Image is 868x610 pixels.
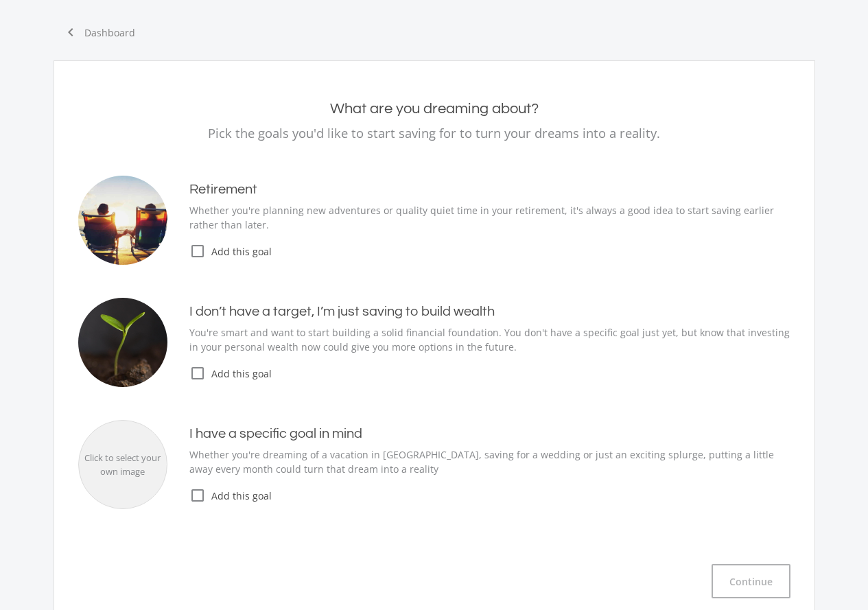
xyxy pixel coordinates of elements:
h4: Retirement [189,181,790,198]
i: check_box_outline_blank [189,487,206,504]
a: chevron_leftDashboard [54,18,144,47]
span: Add this goal [206,489,790,503]
button: Continue [712,564,790,598]
p: Whether you're dreaming of a vacation in [GEOGRAPHIC_DATA], saving for a wedding or just an excit... [189,447,790,476]
i: check_box_outline_blank [189,365,206,382]
p: You're smart and want to start building a solid financial foundation. You don't have a specific g... [189,325,790,354]
h2: What are you dreaming about? [78,100,790,118]
div: Click to select your own image [79,451,167,478]
p: Whether you're planning new adventures or quality quiet time in your retirement, it's always a go... [189,203,790,232]
span: Add this goal [206,244,790,259]
i: chevron_left [62,24,79,40]
h4: I don’t have a target, I’m just saving to build wealth [189,303,790,320]
p: Pick the goals you'd like to start saving for to turn your dreams into a reality. [78,124,790,143]
span: Add this goal [206,366,790,381]
i: check_box_outline_blank [189,243,206,259]
h4: I have a specific goal in mind [189,425,790,442]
